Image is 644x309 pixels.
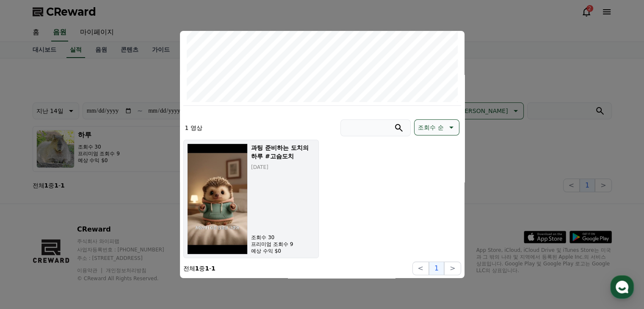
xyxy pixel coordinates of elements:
p: 1 영상 [185,124,202,132]
div: modal [180,31,464,278]
p: 예상 수익 $0 [251,248,315,254]
button: > [444,262,461,275]
span: 홈 [27,251,32,258]
button: 조회수 순 [414,119,459,135]
button: 1 [429,262,444,275]
span: 대화 [77,252,88,259]
p: 프리미엄 조회수 9 [251,241,315,248]
strong: 1 [195,265,199,272]
p: 조회수 순 [418,121,443,133]
a: 대화 [56,239,109,260]
strong: 1 [205,265,209,272]
span: 설정 [131,251,141,258]
strong: 1 [211,265,216,272]
a: 홈 [3,239,56,260]
p: [DATE] [251,164,315,171]
button: 과팅 준비하는 도치의 하루 #고슴도치 과팅 준비하는 도치의 하루 #고슴도치 [DATE] 조회수 30 프리미엄 조회수 9 예상 수익 $0 [183,140,319,258]
p: 전체 중 - [183,264,216,273]
p: 조회수 30 [251,234,315,241]
a: 설정 [109,239,163,260]
button: < [412,262,429,275]
img: 과팅 준비하는 도치의 하루 #고슴도치 [187,143,248,254]
h5: 과팅 준비하는 도치의 하루 #고슴도치 [251,143,315,160]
